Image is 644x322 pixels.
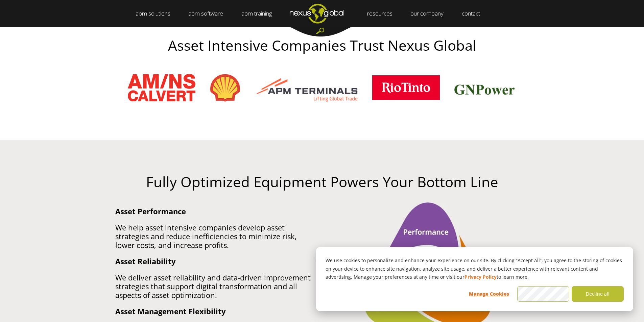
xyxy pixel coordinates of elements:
p: We deliver asset reliability and data-driven improvement strategies that support digital transfor... [115,273,317,299]
h2: Asset Intensive Companies Trust Nexus Global [102,38,542,53]
img: apm-terminals-logo [255,73,359,103]
p: Asset Management Flexibility [115,307,317,316]
button: Accept all [517,286,569,302]
a: Privacy Policy [464,273,497,281]
img: amns_logo [128,74,195,101]
h2: Fully Optimized Equipment Powers Your Bottom Line [110,174,534,190]
img: client_logos_gnpower [453,73,516,103]
p: Asset Performance [115,207,317,216]
p: We help asset intensive companies develop asset strategies and reduce inefficiencies to minimize ... [115,223,317,249]
img: shell-logo [209,73,242,103]
div: Cookie banner [316,247,633,311]
img: rio_tinto [372,75,440,100]
p: Asset Reliability [115,257,317,266]
p: We use cookies to personalize and enhance your experience on our site. By clicking “Accept All”, ... [326,256,624,281]
button: Manage Cookies [463,286,515,302]
button: Decline all [572,286,624,302]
